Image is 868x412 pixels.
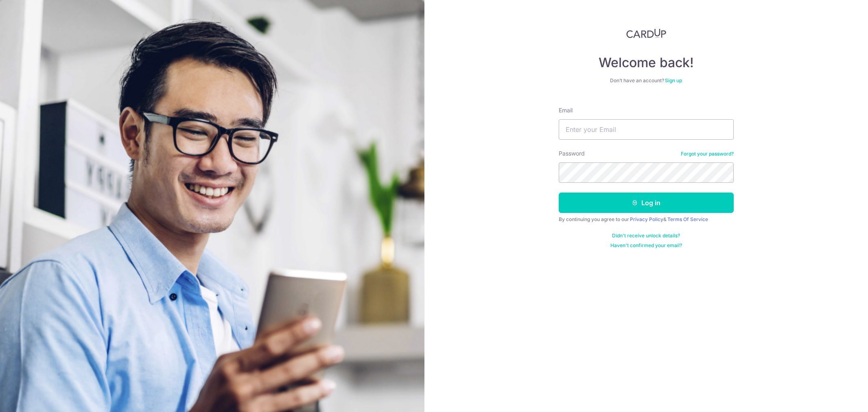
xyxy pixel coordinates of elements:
[559,149,585,158] label: Password
[665,77,682,83] a: Sign up
[559,119,734,140] input: Enter your Email
[559,106,573,114] label: Email
[559,193,734,213] button: Log in
[681,151,734,157] a: Forgot your password?
[610,242,682,249] a: Haven't confirmed your email?
[626,28,666,38] img: CardUp Logo
[559,55,734,71] h4: Welcome back!
[630,216,663,222] a: Privacy Policy
[559,77,734,84] div: Don’t have an account?
[667,216,708,222] a: Terms Of Service
[559,216,734,223] div: By continuing you agree to our &
[612,232,680,239] a: Didn't receive unlock details?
